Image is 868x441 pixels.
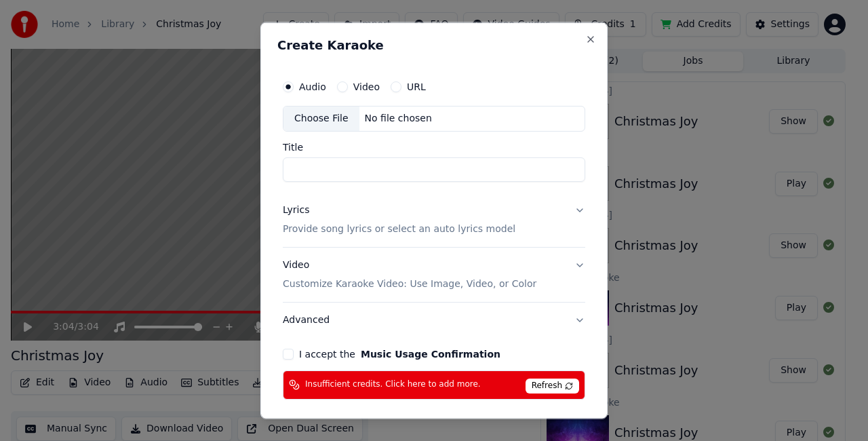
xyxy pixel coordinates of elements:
label: URL [407,82,426,92]
label: Title [283,142,585,151]
label: Video [353,82,380,92]
div: Choose File [283,107,359,131]
div: Lyrics [283,203,309,216]
p: Provide song lyrics or select an auto lyrics model [283,222,515,235]
label: I accept the [299,349,500,358]
p: Customize Karaoke Video: Use Image, Video, or Color [283,277,536,290]
span: Refresh [526,378,579,393]
div: Video [283,258,536,290]
label: Audio [299,82,326,92]
button: LyricsProvide song lyrics or select an auto lyrics model [283,192,585,246]
button: VideoCustomize Karaoke Video: Use Image, Video, or Color [283,247,585,301]
div: No file chosen [359,112,437,126]
span: Insufficient credits. Click here to add more. [305,379,481,390]
button: I accept the [361,349,500,358]
button: Advanced [283,302,585,337]
h2: Create Karaoke [277,39,591,52]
